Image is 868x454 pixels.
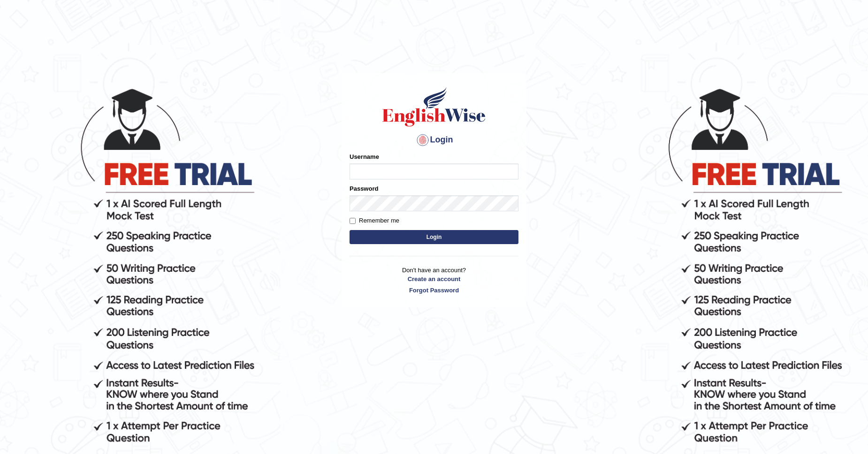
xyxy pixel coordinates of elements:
[350,184,378,193] label: Password
[350,286,518,295] a: Forgot Password
[350,275,518,283] a: Create an account
[381,86,487,128] img: Logo of English Wise sign in for intelligent practice with AI
[350,133,518,148] h4: Login
[350,266,518,295] p: Don't have an account?
[350,152,379,161] label: Username
[350,216,399,225] label: Remember me
[350,230,518,244] button: Login
[350,218,356,224] input: Remember me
